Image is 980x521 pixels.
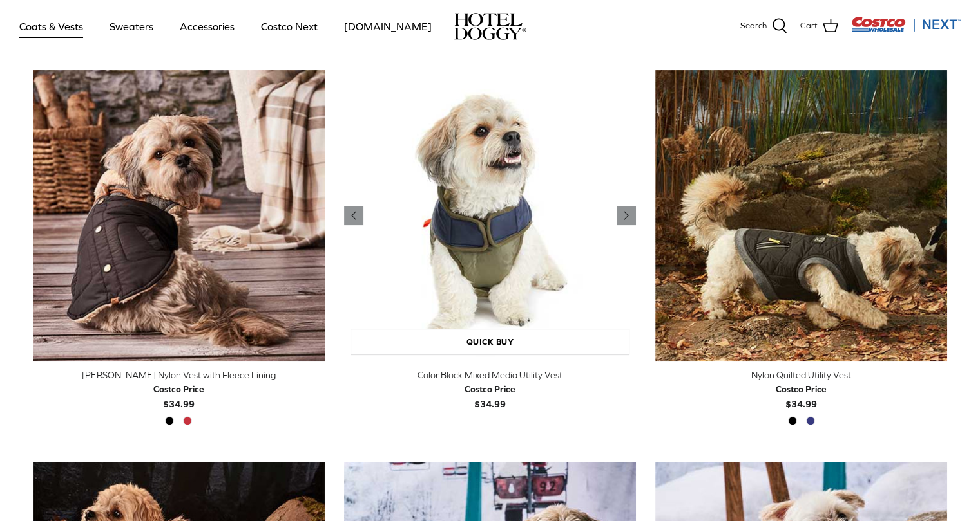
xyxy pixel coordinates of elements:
b: $34.99 [465,382,515,408]
a: Sweaters [98,5,165,48]
div: Costco Price [153,382,204,396]
span: Cart [800,19,818,33]
a: Cart [800,18,838,35]
a: Previous [344,206,363,225]
div: Nylon Quilted Utility Vest [655,368,947,382]
a: Color Block Mixed Media Utility Vest Costco Price$34.99 [344,368,636,411]
a: Accessories [168,5,246,48]
div: Color Block Mixed Media Utility Vest [344,368,636,382]
b: $34.99 [153,382,204,408]
a: Costco Next [249,5,329,48]
a: Melton Nylon Vest with Fleece Lining [33,70,325,361]
a: [PERSON_NAME] Nylon Vest with Fleece Lining Costco Price$34.99 [33,368,325,411]
a: [DOMAIN_NAME] [332,5,443,48]
span: Featured [879,43,922,55]
a: Visit Costco Next [851,24,961,34]
a: Previous [617,206,636,225]
div: [PERSON_NAME] Nylon Vest with Fleece Lining [33,368,325,382]
a: Quick buy [351,329,629,355]
a: Color Block Mixed Media Utility Vest [344,70,636,361]
a: Search [740,18,787,35]
span: Search [740,19,767,33]
img: hoteldoggycom [454,13,526,40]
a: hoteldoggy.com hoteldoggycom [454,13,526,40]
a: Nylon Quilted Utility Vest [655,70,947,361]
img: Costco Next [851,16,961,32]
b: $34.99 [776,382,827,408]
div: Costco Price [465,382,515,396]
div: Costco Price [776,382,827,396]
a: Coats & Vests [8,5,95,48]
a: Nylon Quilted Utility Vest Costco Price$34.99 [655,368,947,411]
